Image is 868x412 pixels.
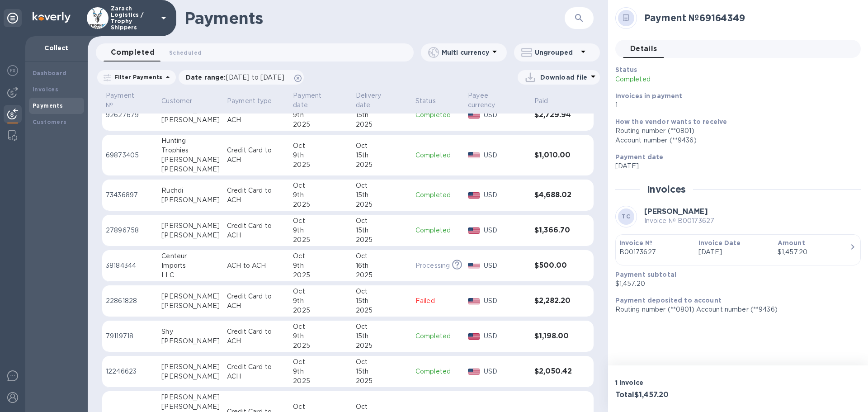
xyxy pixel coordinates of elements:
h3: $500.00 [534,261,576,270]
div: 2025 [356,235,408,245]
p: Completed [415,226,461,235]
p: B00173627 [619,247,691,257]
p: Ungrouped [535,48,578,57]
p: Filter Payments [111,73,162,81]
b: TC [622,213,630,220]
p: USD [484,110,527,120]
div: Oct [293,357,348,367]
span: [DATE] to [DATE] [226,74,284,81]
p: Payee currency [468,91,515,110]
span: Payment № [106,91,154,110]
p: Payment № [106,91,142,110]
div: Oct [356,181,408,190]
p: ACH to ACH [227,261,286,270]
div: $1,457.20 [778,247,849,257]
h1: Payments [184,9,565,28]
div: 2025 [356,160,408,170]
img: Logo [33,12,71,23]
span: Status [415,96,448,106]
p: USD [484,226,527,235]
div: Routing number (**0801) [615,126,854,136]
b: [PERSON_NAME] [644,207,708,216]
p: Completed [415,151,461,160]
div: 2025 [293,306,348,315]
p: Payment type [227,96,272,106]
img: USD [468,298,480,304]
div: 2025 [356,200,408,209]
p: Credit Card to ACH [227,106,286,125]
b: Dashboard [33,70,67,76]
div: 9th [293,296,348,306]
div: 9th [293,110,348,120]
div: 2025 [293,160,348,170]
span: Details [630,43,657,55]
span: Customer [161,96,204,106]
p: Collect [33,43,80,52]
h2: Payment № 69164349 [644,12,854,24]
div: Oct [356,141,408,151]
p: Paid [534,96,548,106]
p: 1 [615,100,854,110]
div: 15th [356,110,408,120]
div: [PERSON_NAME] [161,195,220,205]
div: [PERSON_NAME] [161,292,220,301]
div: [PERSON_NAME] [161,301,220,311]
div: Centeur [161,251,220,261]
h3: $1,198.00 [534,332,576,341]
div: Imports [161,261,220,270]
span: Scheduled [169,48,202,57]
p: Credit Card to ACH [227,146,286,165]
b: Payment subtotal [615,271,676,278]
p: 79119718 [106,331,154,341]
div: 2025 [293,341,348,350]
p: 1 invoice [615,378,735,387]
span: Payment type [227,96,284,106]
p: Payment date [293,91,336,110]
div: [PERSON_NAME] [161,372,220,381]
div: 9th [293,261,348,270]
p: Credit Card to ACH [227,292,286,311]
span: Delivery date [356,91,408,110]
div: Hunting [161,136,220,146]
div: Shy [161,327,220,336]
p: USD [484,190,527,200]
p: Invoice № B00173627 [644,216,715,226]
div: Oct [293,181,348,190]
div: Oct [293,322,348,331]
p: Completed [615,75,774,84]
button: Invoice №B00173627Invoice Date[DATE]Amount$1,457.20 [615,234,861,265]
p: Status [415,96,436,106]
p: Failed [415,296,461,306]
div: 2025 [293,120,348,129]
h3: $2,729.94 [534,111,576,119]
p: 38184344 [106,261,154,270]
div: [PERSON_NAME] [161,402,220,412]
p: 27896758 [106,226,154,235]
span: Paid [534,96,560,106]
img: USD [468,227,480,234]
div: 15th [356,367,408,376]
h3: $1,010.00 [534,151,576,160]
div: 16th [356,261,408,270]
div: 9th [293,331,348,341]
div: Account number (**9436) [615,136,854,145]
span: Payee currency [468,91,527,110]
p: USD [484,296,527,306]
b: Payment date [615,153,664,161]
p: USD [484,331,527,341]
span: Completed [111,46,155,59]
img: USD [468,112,480,118]
b: Amount [778,239,805,246]
div: 2025 [293,200,348,209]
p: USD [484,151,527,160]
div: [PERSON_NAME] [161,155,220,165]
p: [DATE] [698,247,770,257]
div: Oct [293,216,348,226]
div: Oct [293,251,348,261]
p: USD [484,261,527,270]
div: 15th [356,296,408,306]
p: Credit Card to ACH [227,362,286,381]
h3: $4,688.02 [534,191,576,199]
p: Zarach Logistics / Trophy Shippers [111,5,156,31]
div: 9th [293,226,348,235]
